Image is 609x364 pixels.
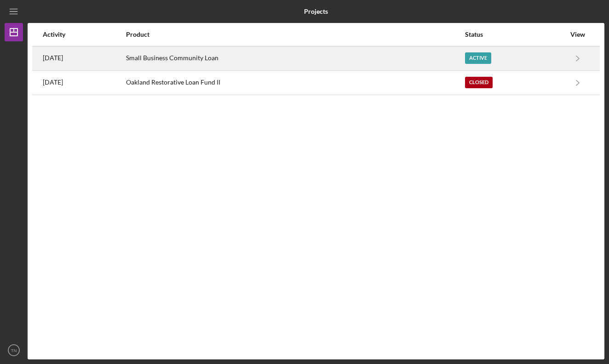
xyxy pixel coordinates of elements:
[465,52,491,64] div: Active
[465,31,566,38] div: Status
[43,79,63,86] time: 2024-10-17 19:48
[43,54,63,62] time: 2025-09-09 23:41
[304,8,328,15] b: Projects
[126,47,464,70] div: Small Business Community Loan
[126,31,464,38] div: Product
[5,341,23,359] button: TN
[126,71,464,94] div: Oakland Restorative Loan Fund II
[43,31,125,38] div: Activity
[465,77,493,88] div: Closed
[566,31,589,38] div: View
[11,348,17,353] text: TN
